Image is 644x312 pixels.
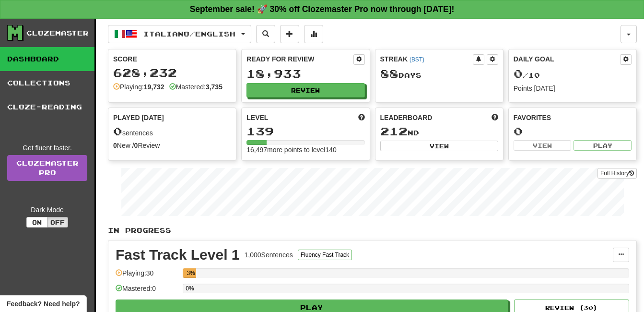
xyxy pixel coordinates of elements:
[7,299,80,309] span: Open feedback widget
[134,142,138,149] strong: 0
[514,84,632,93] div: Points [DATE]
[298,250,352,260] button: Fluency Fast Track
[169,82,222,92] div: Mastered:
[304,25,323,43] button: More stats
[380,68,498,80] div: Day s
[245,250,293,260] div: 1,000 Sentences
[597,168,637,179] button: Full History
[113,82,164,92] div: Playing:
[380,113,433,122] span: Leaderboard
[514,67,523,80] span: 0
[256,25,275,43] button: Search sentences
[26,28,89,38] div: Clozemaster
[116,284,178,300] div: Mastered: 0
[186,268,196,278] div: 3%
[143,30,235,38] span: Italiano / English
[116,268,178,284] div: Playing: 30
[7,205,87,215] div: Dark Mode
[144,83,164,91] strong: 19,732
[358,113,365,122] span: Score more points to level up
[246,68,364,80] div: 18,933
[108,226,637,235] p: In Progress
[574,140,632,151] button: Play
[116,248,240,262] div: Fast Track Level 1
[246,145,364,155] div: 16,497 more points to level 140
[514,125,632,137] div: 0
[380,67,398,80] span: 88
[26,217,47,228] button: On
[190,4,455,14] strong: September sale! 🚀 30% off Clozemaster Pro now through [DATE]!
[113,54,231,64] div: Score
[514,71,540,79] span: / 10
[246,125,364,137] div: 139
[108,25,251,43] button: Italiano/English
[113,141,231,150] div: New / Review
[492,113,498,122] span: This week in points, UTC
[410,56,424,63] a: (BST)
[113,124,122,138] span: 0
[113,113,164,122] span: Played [DATE]
[113,125,231,138] div: sentences
[47,217,68,228] button: Off
[380,54,473,64] div: Streak
[514,54,620,65] div: Daily Goal
[246,83,364,97] button: Review
[380,125,498,138] div: nd
[7,143,87,153] div: Get fluent faster.
[7,155,87,181] a: ClozemasterPro
[246,113,268,122] span: Level
[380,141,498,151] button: View
[113,67,231,79] div: 628,232
[280,25,299,43] button: Add sentence to collection
[380,124,408,138] span: 212
[206,83,222,91] strong: 3,735
[246,54,353,64] div: Ready for Review
[514,113,632,122] div: Favorites
[514,140,572,151] button: View
[113,142,117,149] strong: 0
